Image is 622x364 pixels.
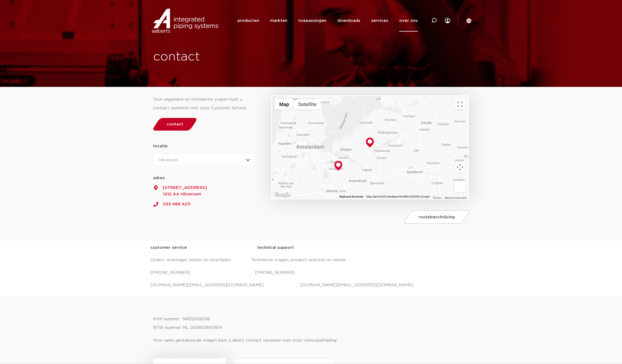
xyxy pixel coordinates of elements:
a: toepassingen [298,10,327,32]
h1: contact [153,48,331,66]
p: Orders, leveringen, prijzen en levertijden Technische vragen, product selecties en advies [150,256,472,264]
a: contact [152,118,198,131]
div: Voor algemene en technische vragen kunt u contact opnemen met onze Customer Service [153,95,255,113]
p: [DOMAIN_NAME][EMAIL_ADDRESS][DOMAIN_NAME] [DOMAIN_NAME][EMAIL_ADDRESS][DOMAIN_NAME] [150,281,472,290]
button: Map camera controls [455,162,465,173]
a: producten [237,10,259,32]
button: Keyboard shortcuts [339,195,363,199]
p: Voor sales gerelateerde vragen kunt u direct contact opnemen met onze verkoopafdeling: [153,336,469,345]
span: Map data ©2025 GeoBasis-DE/BKG (©2009), Google [367,195,429,198]
img: Google [273,192,291,199]
p: [PHONE_NUMBER] [PHONE_NUMBER] [150,268,472,277]
a: over ons [399,10,418,32]
span: Hilversum [159,158,178,162]
button: Drag Pegman onto the map to open Street View [455,181,465,192]
button: Show street map [275,99,294,110]
button: Toggle fullscreen view [455,99,465,110]
nav: Menu [237,10,418,32]
a: Report a map error [445,196,466,199]
a: Open this area in Google Maps (opens a new window) [273,192,291,199]
a: Terms (opens in new tab) [433,197,442,199]
strong: locatie [153,144,168,148]
div: my IPS [445,10,450,32]
strong: customer service technical support [150,246,294,250]
a: services [371,10,388,32]
span: contact [167,122,183,126]
a: routebeschrijving [403,210,471,224]
a: downloads [337,10,360,32]
button: Show satellite imagery [294,99,321,110]
a: markten [270,10,287,32]
p: KVK nummer: NR32006018 BTW nummer: NL 005850897B14 [153,315,469,332]
span: routebeschrijving [418,215,455,219]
